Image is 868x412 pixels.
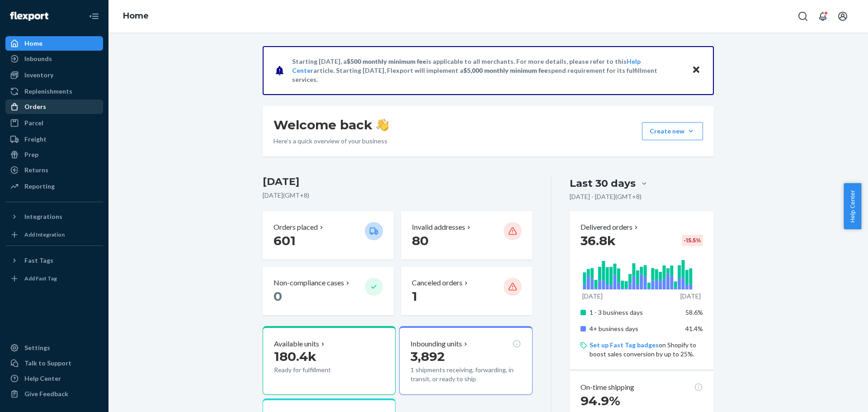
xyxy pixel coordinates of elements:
[680,292,701,301] p: [DATE]
[5,99,103,114] a: Orders
[410,365,521,384] p: 1 shipments receiving, forwarding, in transit, or ready to ship
[274,278,344,288] p: Non-compliance cases
[5,52,103,66] a: Inbounds
[24,71,53,80] div: Inventory
[292,57,683,84] p: Starting [DATE], a is applicable to all merchants. For more details, please refer to this article...
[24,374,61,383] div: Help Center
[590,341,703,359] p: on Shopify to boost sales conversion by up to 25%.
[401,267,532,315] button: Canceled orders 1
[590,324,679,333] p: 4+ business days
[274,349,316,364] span: 180.4k
[263,175,533,189] h3: [DATE]
[5,209,103,224] button: Integrations
[24,231,65,238] div: Add Integration
[24,54,52,63] div: Inbounds
[570,176,636,190] div: Last 30 days
[5,179,103,194] a: Reporting
[5,163,103,177] a: Returns
[5,36,103,51] a: Home
[85,7,103,25] button: Close Navigation
[24,39,42,48] div: Home
[5,116,103,130] a: Parcel
[412,278,462,288] p: Canceled orders
[274,117,389,133] h1: Welcome back
[274,289,282,304] span: 0
[642,122,703,140] button: Create new
[24,87,72,96] div: Replenishments
[590,308,679,317] p: 1 - 3 business days
[24,256,53,265] div: Fast Tags
[463,66,548,74] span: $5,000 monthly minimum fee
[5,227,103,242] a: Add Integration
[24,135,47,144] div: Freight
[685,325,703,332] span: 41.4%
[274,339,319,349] p: Available units
[794,7,812,25] button: Open Search Box
[580,382,634,393] p: On-time shipping
[24,359,71,368] div: Talk to Support
[24,150,38,159] div: Prep
[24,102,46,111] div: Orders
[834,7,852,25] button: Open account menu
[410,339,462,349] p: Inbounding units
[5,356,103,370] a: Talk to Support
[590,341,659,349] a: Set up Fast Tag badges
[5,132,103,147] a: Freight
[123,11,149,21] a: Home
[274,222,318,232] p: Orders placed
[580,222,640,232] button: Delivered orders
[412,233,429,248] span: 80
[401,211,532,260] button: Invalid addresses 80
[5,253,103,268] button: Fast Tags
[844,183,861,229] button: Help Center
[263,191,533,200] p: [DATE] ( GMT+8 )
[5,84,103,99] a: Replenishments
[263,267,394,315] button: Non-compliance cases 0
[274,137,389,146] p: Here’s a quick overview of your business
[274,365,358,374] p: Ready for fulfillment
[690,64,702,77] button: Close
[5,387,103,401] button: Give Feedback
[5,371,103,386] a: Help Center
[682,235,703,246] div: -15.5 %
[24,343,50,352] div: Settings
[263,326,396,395] button: Available units180.4kReady for fulfillment
[376,118,389,131] img: hand-wave emoji
[580,233,616,248] span: 36.8k
[24,166,48,175] div: Returns
[116,3,156,29] ol: breadcrumbs
[412,222,465,232] p: Invalid addresses
[580,393,620,408] span: 94.9%
[412,289,417,304] span: 1
[263,211,394,260] button: Orders placed 601
[582,292,603,301] p: [DATE]
[24,389,68,398] div: Give Feedback
[685,308,703,316] span: 58.6%
[5,341,103,355] a: Settings
[24,212,62,221] div: Integrations
[10,12,48,21] img: Flexport logo
[5,147,103,162] a: Prep
[274,233,296,248] span: 601
[24,118,43,128] div: Parcel
[399,326,532,395] button: Inbounding units3,8921 shipments receiving, forwarding, in transit, or ready to ship
[5,68,103,82] a: Inventory
[24,182,55,191] div: Reporting
[410,349,445,364] span: 3,892
[24,275,57,282] div: Add Fast Tag
[5,271,103,286] a: Add Fast Tag
[814,7,832,25] button: Open notifications
[570,192,642,201] p: [DATE] - [DATE] ( GMT+8 )
[347,57,426,65] span: $500 monthly minimum fee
